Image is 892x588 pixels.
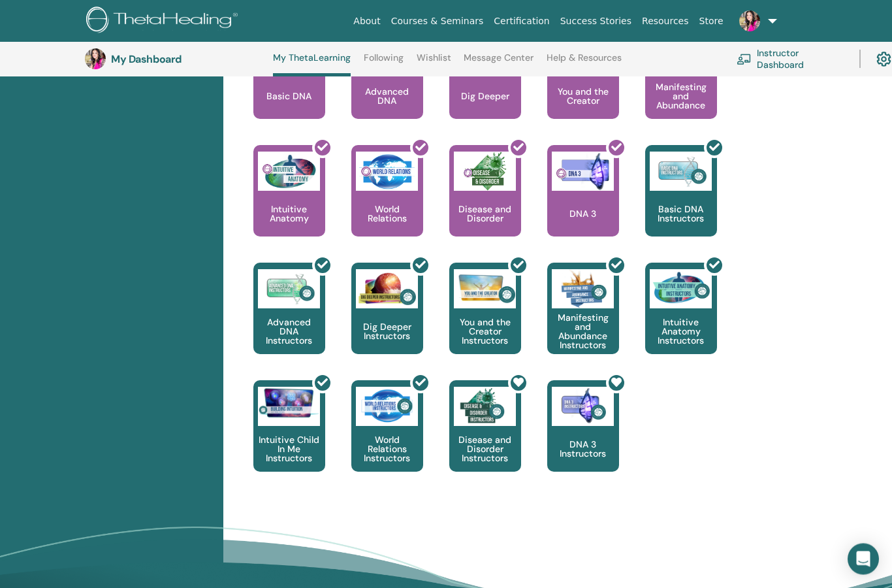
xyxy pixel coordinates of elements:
p: Disease and Disorder Instructors [449,436,521,463]
p: Disease and Disorder [449,205,521,223]
p: Manifesting and Abundance [645,83,717,110]
img: default.jpg [739,10,760,31]
p: World Relations Instructors [351,436,423,463]
a: Intuitive Child In Me Instructors Intuitive Child In Me Instructors [253,381,325,498]
a: Advanced DNA Advanced DNA [351,28,423,146]
a: Dig Deeper Dig Deeper [449,28,521,146]
a: Success Stories [555,9,637,33]
a: Basic DNA Basic DNA [253,28,325,146]
a: You and the Creator You and the Creator [547,28,619,146]
a: DNA 3 Instructors DNA 3 Instructors [547,381,619,498]
a: World Relations World Relations [351,146,423,263]
a: My ThetaLearning [273,52,351,76]
a: Disease and Disorder Instructors Disease and Disorder Instructors [449,381,521,498]
img: cog.svg [876,48,891,70]
a: DNA 3 DNA 3 [547,146,619,263]
img: Dig Deeper Instructors [356,270,418,309]
img: Advanced DNA Instructors [258,270,320,309]
img: default.jpg [85,48,106,69]
p: Manifesting and Abundance Instructors [547,314,619,350]
p: Intuitive Anatomy Instructors [645,318,717,346]
img: chalkboard-teacher.svg [737,54,752,65]
img: Basic DNA Instructors [650,152,712,191]
img: DNA 3 [552,152,614,191]
a: About [348,9,385,33]
img: World Relations Instructors [356,387,418,427]
p: Advanced DNA [351,88,423,106]
a: Certification [488,9,554,33]
p: Intuitive Child In Me Instructors [253,436,325,463]
img: Manifesting and Abundance Instructors [552,270,614,309]
img: DNA 3 Instructors [552,387,614,427]
a: Instructor Dashboard [737,44,844,73]
img: Intuitive Child In Me Instructors [258,387,320,419]
a: World Relations Instructors World Relations Instructors [351,381,423,498]
a: Courses & Seminars [386,9,489,33]
a: Manifesting and Abundance Manifesting and Abundance [645,28,717,146]
p: Dig Deeper [456,92,515,101]
img: Disease and Disorder Instructors [454,387,516,427]
div: Open Intercom Messenger [848,544,879,575]
a: Intuitive Anatomy Intuitive Anatomy [253,146,325,263]
img: Disease and Disorder [454,152,516,191]
p: DNA 3 Instructors [547,440,619,459]
a: Following [364,52,404,73]
p: Advanced DNA Instructors [253,318,325,346]
p: Dig Deeper Instructors [351,323,423,341]
img: You and the Creator Instructors [454,270,516,309]
a: Basic DNA Instructors Basic DNA Instructors [645,146,717,263]
p: You and the Creator Instructors [449,318,521,346]
a: Disease and Disorder Disease and Disorder [449,146,521,263]
a: Intuitive Anatomy Instructors Intuitive Anatomy Instructors [645,263,717,381]
a: Message Center [464,52,534,73]
p: Basic DNA Instructors [645,205,717,223]
p: World Relations [351,205,423,223]
a: Resources [637,9,694,33]
a: Dig Deeper Instructors Dig Deeper Instructors [351,263,423,381]
img: Intuitive Anatomy [258,152,320,191]
a: You and the Creator Instructors You and the Creator Instructors [449,263,521,381]
h3: My Dashboard [111,53,242,65]
a: Wishlist [417,52,451,73]
img: logo.png [86,7,242,36]
a: Help & Resources [547,52,622,73]
a: Manifesting and Abundance Instructors Manifesting and Abundance Instructors [547,263,619,381]
img: World Relations [356,152,418,191]
p: Intuitive Anatomy [253,205,325,223]
a: Store [694,9,729,33]
a: Advanced DNA Instructors Advanced DNA Instructors [253,263,325,381]
img: Intuitive Anatomy Instructors [650,270,712,309]
p: You and the Creator [547,88,619,106]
